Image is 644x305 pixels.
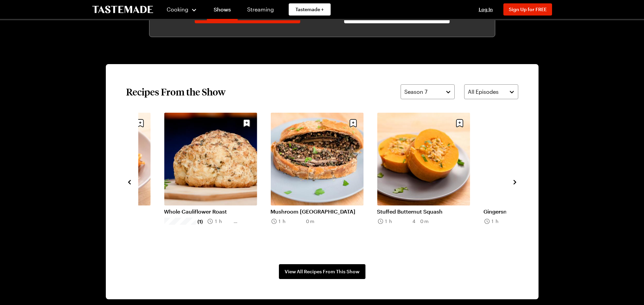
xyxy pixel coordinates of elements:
span: Tastemade + [295,6,324,13]
a: View All Recipes From This Show [279,264,365,279]
button: Save recipe [453,117,466,130]
span: Season 7 [404,88,427,96]
a: Stuffed Butternut Squash [377,208,470,215]
button: Cooking [167,1,197,18]
button: All Episodes [464,84,518,99]
a: [PERSON_NAME]'s Arrabbiata [57,208,150,215]
a: Whole Cauliflower Roast [164,208,257,215]
span: Cooking [167,6,188,12]
button: navigate to next item [511,177,518,186]
h2: Recipes From the Show [126,86,225,98]
span: All Episodes [468,88,499,96]
button: Log In [472,6,499,13]
button: Sign Up for FREE [503,3,552,16]
a: Mushroom [GEOGRAPHIC_DATA] [270,208,363,215]
button: Save recipe [347,117,359,130]
a: Gingersnap Pumpkin Pie [483,208,576,215]
span: Log In [479,6,493,12]
a: To Tastemade Home Page [92,6,153,13]
button: Save recipe [134,117,146,130]
span: View All Recipes From This Show [285,268,359,275]
a: Tastemade + [289,3,331,16]
span: Sign Up for FREE [509,6,547,12]
button: Save recipe [240,117,253,130]
button: navigate to previous item [126,177,133,186]
button: Season 7 [401,84,455,99]
a: Shows [207,1,238,20]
